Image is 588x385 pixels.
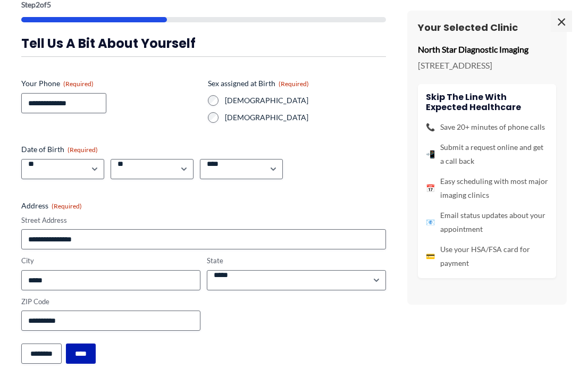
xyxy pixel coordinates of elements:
p: [STREET_ADDRESS] [418,57,556,73]
h4: Skip the line with Expected Healthcare [426,92,548,112]
li: Submit a request online and get a call back [426,140,548,168]
span: (Required) [279,80,309,88]
span: 📞 [426,120,435,134]
legend: Date of Birth [21,144,98,155]
legend: Address [21,200,82,211]
li: Save 20+ minutes of phone calls [426,120,548,134]
span: 📅 [426,181,435,195]
li: Use your HSA/FSA card for payment [426,242,548,270]
label: Street Address [21,215,386,225]
h3: Your Selected Clinic [418,21,556,34]
p: Step of [21,1,386,9]
span: (Required) [52,202,82,210]
span: (Required) [63,80,94,88]
label: City [21,256,200,266]
span: × [551,11,572,32]
p: North Star Diagnostic Imaging [418,41,556,57]
li: Email status updates about your appointment [426,208,548,236]
legend: Sex assigned at Birth [208,78,309,89]
label: ZIP Code [21,297,200,307]
li: Easy scheduling with most major imaging clinics [426,174,548,202]
label: Your Phone [21,78,199,89]
label: [DEMOGRAPHIC_DATA] [225,95,386,106]
label: State [207,256,386,266]
label: [DEMOGRAPHIC_DATA] [225,112,386,123]
h3: Tell us a bit about yourself [21,35,386,52]
span: 📲 [426,147,435,161]
span: 💳 [426,249,435,263]
span: 📧 [426,215,435,229]
span: (Required) [68,146,98,154]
